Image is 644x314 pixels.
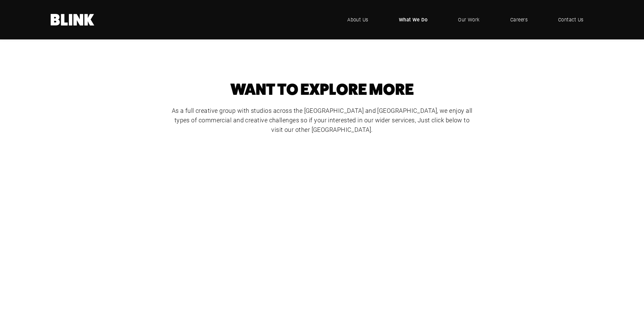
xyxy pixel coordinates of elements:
span: Contact Us [558,16,584,23]
span: What We Do [399,16,428,23]
p: As a full creative group with studios across the [GEOGRAPHIC_DATA] and [GEOGRAPHIC_DATA], we enjo... [169,106,475,135]
span: About Us [347,16,368,23]
h1: WANT TO EXPLORE MORE [169,83,475,97]
a: Our Work [448,10,490,30]
a: Careers [500,10,538,30]
span: Our Work [458,16,480,23]
a: Contact Us [548,10,594,30]
a: What We Do [389,10,438,30]
a: Home [51,14,95,25]
span: Careers [510,16,528,23]
a: About Us [337,10,379,30]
